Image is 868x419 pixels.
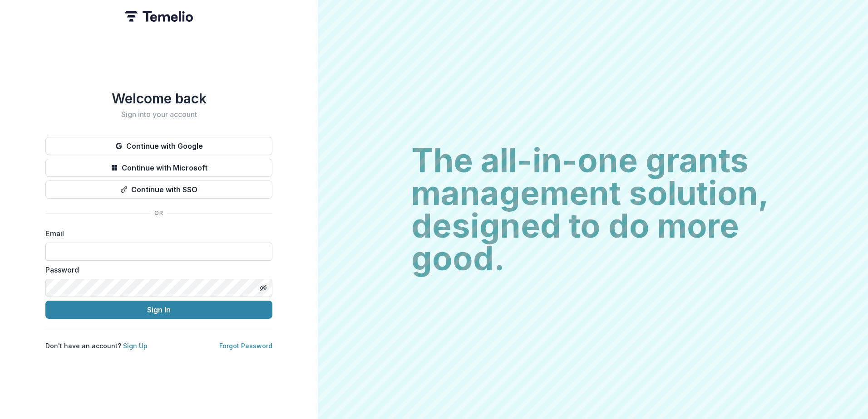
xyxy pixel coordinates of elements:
a: Forgot Password [219,342,272,350]
button: Continue with SSO [45,180,272,199]
a: Sign Up [123,342,148,350]
button: Continue with Google [45,137,272,155]
h2: Sign into your account [45,110,272,119]
h1: Welcome back [45,90,272,107]
label: Email [45,228,267,239]
button: Sign In [45,301,272,319]
label: Password [45,264,267,275]
img: Temelio [125,11,193,22]
button: Continue with Microsoft [45,159,272,177]
p: Don't have an account? [45,341,148,351]
button: Toggle password visibility [256,281,271,295]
